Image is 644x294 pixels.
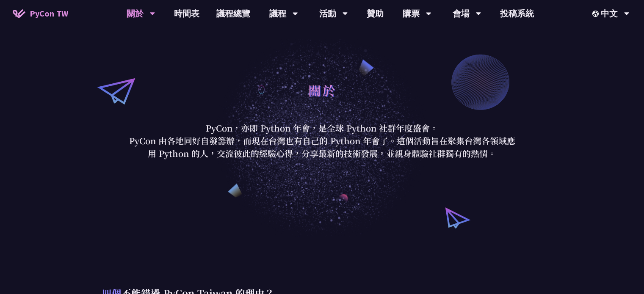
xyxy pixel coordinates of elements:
[592,11,601,17] img: Locale Icon
[125,122,519,135] p: PyCon，亦即 Python 年會，是全球 Python 社群年度盛會。
[125,135,519,160] p: PyCon 由各地同好自發籌辦，而現在台灣也有自己的 Python 年會了。這個活動旨在聚集台灣各領域應用 Python 的人，交流彼此的經驗心得，分享最新的技術發展，並親身體驗社群獨有的熱情。
[308,77,336,103] h1: 關於
[4,3,77,24] a: PyCon TW
[30,7,68,20] span: PyCon TW
[13,9,25,18] img: Home icon of PyCon TW 2025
